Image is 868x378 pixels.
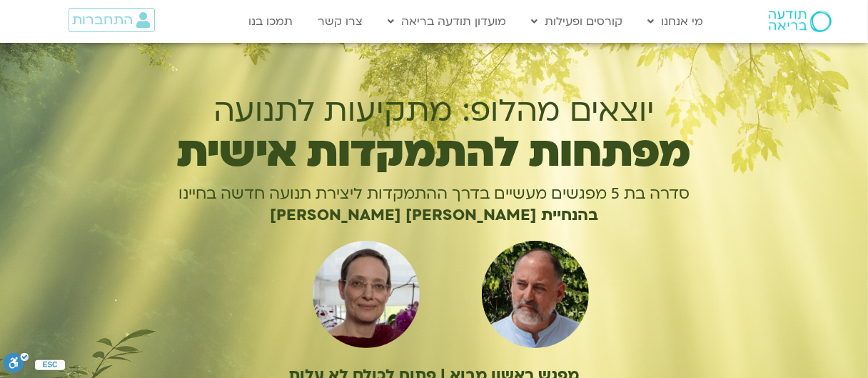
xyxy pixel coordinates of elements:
img: תודעה בריאה [769,11,832,32]
span: התחברות [73,12,133,28]
a: תמכו בנו [241,8,300,35]
a: התחברות [69,8,155,32]
a: קורסים ופעילות [524,8,630,35]
a: מי אנחנו [640,8,710,35]
h1: יוצאים מהלופ: מתקיעות לתנועה [125,93,743,129]
a: מועדון תודעה בריאה [380,8,513,35]
a: צרו קשר [311,8,370,35]
p: סדרה בת 5 מפגשים מעשיים בדרך ההתמקדות ליצירת תנועה חדשה בחיינו [125,183,743,204]
b: בהנחיית [PERSON_NAME] [PERSON_NAME] [270,204,598,226]
h1: מפתחות להתמקדות אישית [125,136,743,169]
